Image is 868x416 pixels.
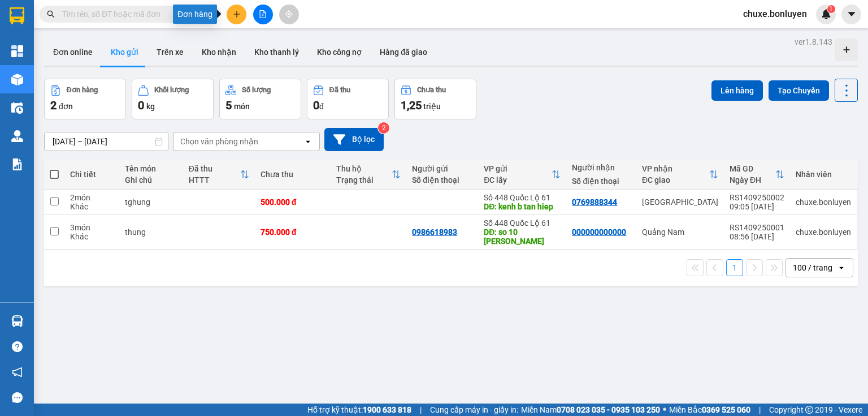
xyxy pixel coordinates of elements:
span: message [12,392,23,403]
div: 2 món [70,193,114,202]
span: copyright [805,406,813,414]
div: Người nhận [572,163,631,172]
input: Tìm tên, số ĐT hoặc mã đơn [62,8,196,20]
div: 750.000 đ [261,228,325,237]
button: Kho công nợ [308,38,371,66]
svg: open [303,137,313,146]
div: DĐ: kenh b tan hiep [484,202,561,211]
span: caret-down [847,9,857,19]
span: plus [233,10,241,18]
button: Đã thu0đ [307,79,389,119]
span: | [420,404,422,416]
div: Ghi chú [125,175,177,185]
div: Số 448 Quốc Lộ 61 [484,193,561,202]
span: Miền Nam [521,404,660,416]
span: chuxe.bonluyen [734,7,816,21]
button: Kho nhận [193,38,245,66]
div: VP nhận [642,164,709,173]
input: Select a date range. [45,132,168,151]
button: Đơn hàng2đơn [44,79,126,119]
span: file-add [259,10,267,18]
div: RS1409250002 [730,193,784,202]
div: Số lượng [242,86,271,94]
div: 000000000000 [572,228,626,237]
span: kg [146,102,155,111]
div: Chưa thu [417,86,446,94]
span: 1,25 [401,98,422,112]
span: search [47,10,55,18]
span: triệu [423,102,441,111]
div: Người gửi [412,164,472,173]
th: Toggle SortBy [183,160,255,190]
div: ĐC lấy [484,175,552,185]
th: Toggle SortBy [724,160,790,190]
div: Quảng Nam [642,228,718,237]
div: Chưa thu [261,170,325,179]
div: DĐ: so 10 vinh thanh [484,228,561,246]
span: Cung cấp máy in - giấy in: [430,404,518,416]
button: Đơn online [44,38,102,66]
div: 0986618983 [412,228,457,237]
div: Nhân viên [796,170,851,179]
button: Chưa thu1,25 triệu [394,79,476,119]
img: dashboard-icon [11,45,23,57]
div: Đã thu [329,86,350,94]
button: plus [227,5,246,24]
span: đơn [59,102,73,111]
div: Chi tiết [70,170,114,179]
div: tghung [125,198,177,207]
img: warehouse-icon [11,74,23,85]
span: món [234,102,250,111]
div: 09:05 [DATE] [730,202,784,211]
button: aim [279,5,299,24]
button: Bộ lọc [324,128,384,151]
div: VP gửi [484,164,552,173]
div: Tên món [125,164,177,173]
button: Số lượng5món [219,79,301,119]
div: Trạng thái [336,175,392,185]
div: Số điện thoại [412,175,472,185]
div: Khác [70,232,114,241]
div: ĐC giao [642,175,709,185]
span: notification [12,367,23,378]
button: 1 [726,259,743,276]
button: caret-down [841,5,861,24]
button: Lên hàng [711,80,763,101]
span: | [759,404,761,416]
div: 0769888344 [572,198,617,207]
span: question-circle [12,341,23,352]
button: Kho thanh lý [245,38,308,66]
div: Khối lượng [154,86,189,94]
th: Toggle SortBy [478,160,566,190]
div: 100 / trang [793,262,832,273]
button: Kho gửi [102,38,147,66]
span: 0 [313,98,319,112]
img: solution-icon [11,158,23,170]
div: Đã thu [189,164,240,173]
svg: open [837,263,846,272]
div: RS1409250001 [730,223,784,232]
span: 0 [138,98,144,112]
span: Miền Bắc [669,404,750,416]
img: warehouse-icon [11,130,23,142]
div: Ngày ĐH [730,175,775,185]
div: thung [125,228,177,237]
strong: 0708 023 035 - 0935 103 250 [557,405,660,414]
th: Toggle SortBy [636,160,724,190]
div: 500.000 đ [261,198,325,207]
sup: 1 [827,5,835,13]
div: Chọn văn phòng nhận [180,136,258,147]
img: warehouse-icon [11,102,23,114]
span: ⚪️ [663,408,666,412]
img: logo-vxr [10,7,24,24]
span: 5 [225,98,232,112]
div: Số 448 Quốc Lộ 61 [484,218,561,228]
span: Hỗ trợ kỹ thuật: [307,404,411,416]
span: aim [285,10,293,18]
div: [GEOGRAPHIC_DATA] [642,198,718,207]
div: HTTT [189,175,240,185]
div: Khác [70,202,114,211]
button: Khối lượng0kg [132,79,214,119]
div: ver 1.8.143 [795,36,832,48]
div: Số điện thoại [572,177,631,186]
